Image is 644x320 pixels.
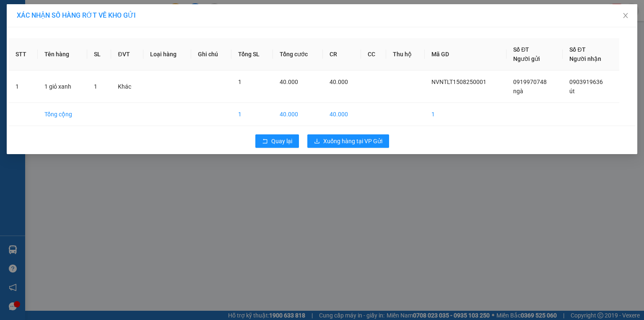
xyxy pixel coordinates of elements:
[569,46,585,53] span: Số ĐT
[513,46,529,53] span: Số ĐT
[425,38,506,71] th: Mã GD
[5,60,187,82] div: [PERSON_NAME]
[622,12,629,19] span: close
[17,11,136,19] span: XÁC NHẬN SỐ HÀNG RỚT VỀ KHO GỬI
[271,136,292,146] span: Quay lại
[361,38,386,71] th: CC
[87,38,112,71] th: SL
[231,103,273,126] td: 1
[323,136,382,146] span: Xuống hàng tại VP Gửi
[94,83,97,90] span: 1
[238,79,241,85] span: 1
[330,79,348,85] span: 40.000
[513,79,547,85] span: 0919970748
[569,79,603,85] span: 0903919636
[191,38,231,71] th: Ghi chú
[569,88,575,94] span: út
[323,38,361,71] th: CR
[9,38,38,71] th: STT
[280,79,298,85] span: 40.000
[513,55,540,62] span: Người gửi
[513,88,523,94] span: ngà
[111,71,143,103] td: Khác
[425,103,506,126] td: 1
[231,38,273,71] th: Tổng SL
[614,4,637,28] button: Close
[262,138,268,145] span: rollback
[569,55,601,62] span: Người nhận
[273,103,323,126] td: 40.000
[314,138,320,145] span: download
[307,134,389,148] button: downloadXuống hàng tại VP Gửi
[273,38,323,71] th: Tổng cước
[255,134,299,148] button: rollbackQuay lại
[9,71,38,103] td: 1
[386,38,425,71] th: Thu hộ
[111,38,143,71] th: ĐVT
[143,38,191,71] th: Loại hàng
[35,40,156,55] text: NVNTLT1508250001
[38,38,87,71] th: Tên hàng
[38,103,87,126] td: Tổng cộng
[431,79,486,85] span: NVNTLT1508250001
[323,103,361,126] td: 40.000
[38,71,87,103] td: 1 giỏ xanh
